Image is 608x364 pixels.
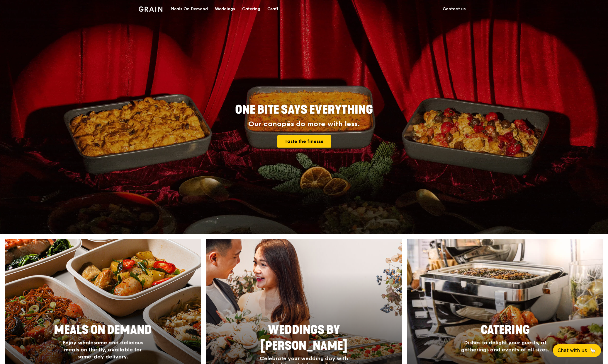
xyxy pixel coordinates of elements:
span: ONE BITE SAYS EVERYTHING [235,103,373,117]
a: Contact us [439,0,469,18]
span: Chat with us [558,347,587,354]
span: 🦙 [589,347,596,354]
span: Meals On Demand [54,323,152,337]
a: Taste the finesse [277,135,331,148]
div: Catering [242,0,260,18]
div: Weddings [215,0,235,18]
span: Catering [481,323,530,337]
img: Grain [139,6,162,12]
a: Weddings [211,0,239,18]
a: Catering [239,0,264,18]
button: Chat with us🦙 [553,344,601,357]
a: Craft [264,0,282,18]
span: Weddings by [PERSON_NAME] [261,323,347,353]
div: Craft [267,0,278,18]
div: Our canapés do more with less. [198,120,410,128]
span: Enjoy wholesome and delicious meals on the fly, available for same-day delivery. [62,339,143,360]
span: Dishes to delight your guests, at gatherings and events of all sizes. [461,339,549,353]
div: Meals On Demand [171,0,208,18]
